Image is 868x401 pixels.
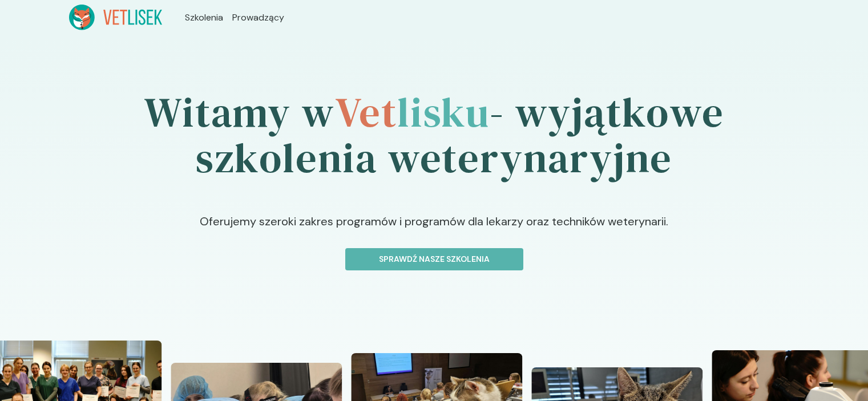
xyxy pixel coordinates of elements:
font: Oferujemy szeroki zakres programów i programów dla lekarzy oraz techników weterynarii. [200,214,668,229]
font: Sprawdź nasze szkolenia [379,254,490,264]
a: Szkolenia [185,11,223,25]
font: Szkolenia [185,11,223,23]
button: Sprawdź nasze szkolenia [345,248,523,270]
font: Witamy w [144,84,334,140]
font: Vet [335,84,397,140]
font: lisku [397,84,490,140]
a: Prowadzący [232,11,284,25]
font: - wyjątkowe szkolenia weterynaryjne [196,84,724,186]
font: Prowadzący [232,11,284,23]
